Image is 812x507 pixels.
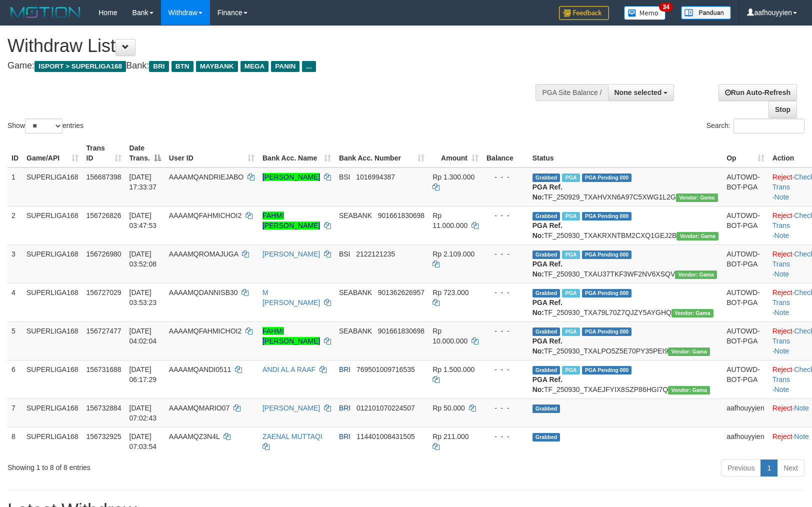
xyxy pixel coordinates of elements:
[22,139,82,167] th: Game/API: activate to sort column ascending
[486,364,524,374] div: - - -
[774,270,789,278] a: Note
[169,432,219,440] span: AAAAMQZ3N4L
[722,398,768,427] td: aafhouyyien
[659,2,672,11] span: 34
[562,250,579,259] span: Marked by aafromsomean
[486,287,524,297] div: - - -
[129,211,157,229] span: [DATE] 03:47:53
[86,404,121,412] span: 156732884
[706,118,804,133] label: Search:
[532,173,560,182] span: Grabbed
[262,327,320,345] a: FAHMI [PERSON_NAME]
[722,139,768,167] th: Op: activate to sort column ascending
[562,366,579,374] span: Marked by aafromsomean
[129,327,157,345] span: [DATE] 04:02:04
[432,365,474,373] span: Rp 1.500.000
[532,260,562,278] b: PGA Ref. No:
[378,211,424,219] span: Copy 901661830698 to clipboard
[356,432,415,440] span: Copy 114401008431505 to clipboard
[722,321,768,360] td: AUTOWD-BOT-PGA
[339,250,350,258] span: BSI
[339,211,372,219] span: SEABANK
[7,360,22,398] td: 6
[129,173,157,191] span: [DATE] 17:33:37
[614,88,662,96] span: None selected
[356,173,395,181] span: Copy 1016994387 to clipboard
[22,283,82,321] td: SUPERLIGA168
[86,327,121,335] span: 156727477
[7,458,331,472] div: Showing 1 to 8 of 8 entries
[356,365,415,373] span: Copy 769501009716535 to clipboard
[7,244,22,283] td: 3
[760,459,777,476] a: 1
[432,173,474,181] span: Rp 1.300.000
[22,206,82,244] td: SUPERLIGA168
[7,321,22,360] td: 5
[532,366,560,374] span: Grabbed
[25,118,62,133] select: Showentries
[22,360,82,398] td: SUPERLIGA168
[339,365,350,373] span: BRI
[582,250,632,259] span: PGA Pending
[82,139,125,167] th: Trans ID: activate to sort column ascending
[129,432,157,450] span: [DATE] 07:03:54
[86,211,121,219] span: 156726826
[7,139,22,167] th: ID
[258,139,335,167] th: Bank Acc. Name: activate to sort column ascending
[7,5,83,20] img: MOTION_logo.png
[169,173,243,181] span: AAAAMQANDRIEJABO
[528,206,722,244] td: TF_250930_TXAKRXNTBM2CXQ1GEJ2B
[262,365,315,373] a: ANDI AL A RAAF
[7,61,531,71] h4: Game: Bank:
[532,337,562,355] b: PGA Ref. No:
[668,386,710,394] span: Vendor URL: https://trx31.1velocity.biz
[777,459,804,476] a: Next
[486,172,524,182] div: - - -
[262,211,320,229] a: FAHMI [PERSON_NAME]
[608,84,674,101] button: None selected
[432,288,468,296] span: Rp 723.000
[125,139,165,167] th: Date Trans.: activate to sort column descending
[171,61,193,72] span: BTN
[486,403,524,413] div: - - -
[532,289,560,297] span: Grabbed
[129,365,157,383] span: [DATE] 06:17:29
[733,118,804,133] input: Search:
[532,212,560,220] span: Grabbed
[721,459,761,476] a: Previous
[486,326,524,336] div: - - -
[356,404,415,412] span: Copy 012101070224507 to clipboard
[86,365,121,373] span: 156731688
[129,404,157,422] span: [DATE] 07:02:43
[169,404,229,412] span: AAAAMQMARIO07
[339,432,350,440] span: BRI
[676,232,718,240] span: Vendor URL: https://trx31.1velocity.biz
[582,212,632,220] span: PGA Pending
[335,139,428,167] th: Bank Acc. Number: activate to sort column ascending
[165,139,258,167] th: User ID: activate to sort column ascending
[22,427,82,455] td: SUPERLIGA168
[528,244,722,283] td: TF_250930_TXAU37TKF3WF2NV6XSQV
[339,173,350,181] span: BSI
[528,360,722,398] td: TF_250930_TXAEJFYIX8SZP86HGI7Q
[681,6,731,19] img: panduan.png
[528,167,722,206] td: TF_250929_TXAHVXN6A97C5XWG1L2G
[7,118,83,133] label: Show entries
[772,327,792,335] a: Reject
[169,250,238,258] span: AAAAMQROMAJUGA
[432,327,467,345] span: Rp 10.000.000
[772,173,792,181] a: Reject
[169,211,241,219] span: AAAAMQFAHMICHOI2
[7,427,22,455] td: 8
[22,244,82,283] td: SUPERLIGA168
[196,61,238,72] span: MAYBANK
[722,206,768,244] td: AUTOWD-BOT-PGA
[562,289,579,297] span: Marked by aafandaneth
[432,432,468,440] span: Rp 211.000
[486,431,524,441] div: - - -
[129,250,157,268] span: [DATE] 03:52:08
[240,61,269,72] span: MEGA
[675,270,717,279] span: Vendor URL: https://trx31.1velocity.biz
[562,327,579,336] span: Marked by aafandaneth
[774,308,789,316] a: Note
